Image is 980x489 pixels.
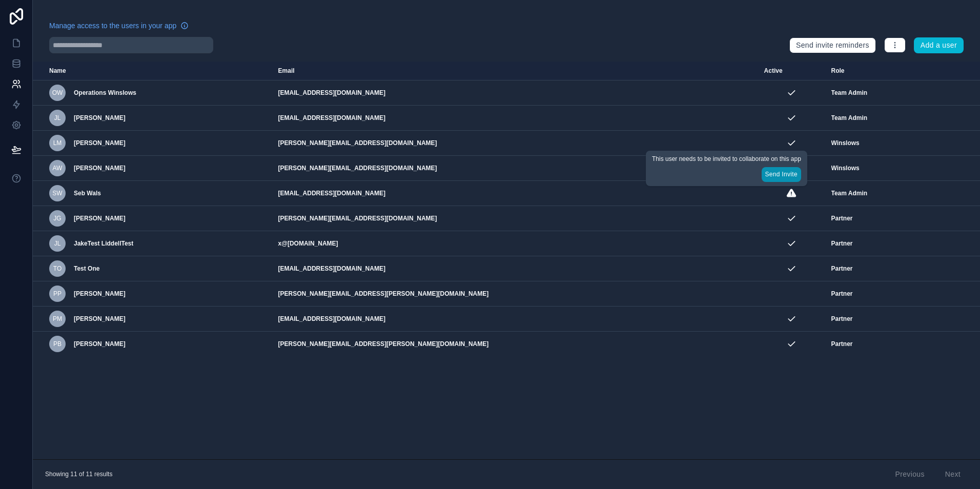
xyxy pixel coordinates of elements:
span: LM [53,139,62,147]
span: Showing 11 of 11 results [45,470,112,478]
td: [EMAIL_ADDRESS][DOMAIN_NAME] [272,307,758,332]
span: Team Admin [831,189,868,197]
span: Partner [831,290,853,298]
span: JL [54,239,61,248]
button: Add a user [914,37,964,54]
span: [PERSON_NAME] [74,164,126,172]
th: Email [272,62,758,80]
td: [EMAIL_ADDRESS][DOMAIN_NAME] [272,256,758,281]
td: [EMAIL_ADDRESS][DOMAIN_NAME] [272,106,758,131]
span: PB [53,340,62,348]
span: AW [53,164,63,172]
span: Test One [74,264,99,273]
button: Send Invite [762,167,801,182]
span: [PERSON_NAME] [74,139,126,147]
div: scrollable content [33,62,980,459]
td: [PERSON_NAME][EMAIL_ADDRESS][DOMAIN_NAME] [272,156,758,181]
button: Send invite reminders [789,37,876,54]
span: PP [53,290,62,298]
span: Operations Winslows [74,89,136,97]
a: Manage access to the users in your app [49,21,189,31]
span: Winslows [831,164,860,172]
td: [PERSON_NAME][EMAIL_ADDRESS][PERSON_NAME][DOMAIN_NAME] [272,332,758,357]
span: [PERSON_NAME] [74,214,126,222]
span: This user needs to be invited to collaborate on this app [652,155,801,163]
span: [PERSON_NAME] [74,290,126,298]
span: SW [52,189,62,197]
th: Role [825,62,931,80]
span: Team Admin [831,114,868,122]
td: [EMAIL_ADDRESS][DOMAIN_NAME] [272,181,758,206]
th: Active [758,62,825,80]
td: [PERSON_NAME][EMAIL_ADDRESS][DOMAIN_NAME] [272,206,758,231]
span: Partner [831,315,853,323]
span: [PERSON_NAME] [74,114,126,122]
span: PM [53,315,62,323]
span: JakeTest LiddellTest [74,239,133,248]
span: JG [53,214,61,222]
span: Winslows [831,139,860,147]
td: [PERSON_NAME][EMAIL_ADDRESS][PERSON_NAME][DOMAIN_NAME] [272,281,758,307]
span: Partner [831,214,853,222]
span: Partner [831,239,853,248]
span: [PERSON_NAME] [74,315,126,323]
span: Manage access to the users in your app [49,21,176,31]
span: OW [52,89,63,97]
span: [PERSON_NAME] [74,340,126,348]
td: [EMAIL_ADDRESS][DOMAIN_NAME] [272,80,758,106]
span: JL [54,114,61,122]
span: Partner [831,340,853,348]
th: Name [33,62,272,80]
span: TO [53,264,62,273]
span: Team Admin [831,89,868,97]
span: Seb Wals [74,189,101,197]
td: x@[DOMAIN_NAME] [272,231,758,256]
td: [PERSON_NAME][EMAIL_ADDRESS][DOMAIN_NAME] [272,131,758,156]
span: Partner [831,264,853,273]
